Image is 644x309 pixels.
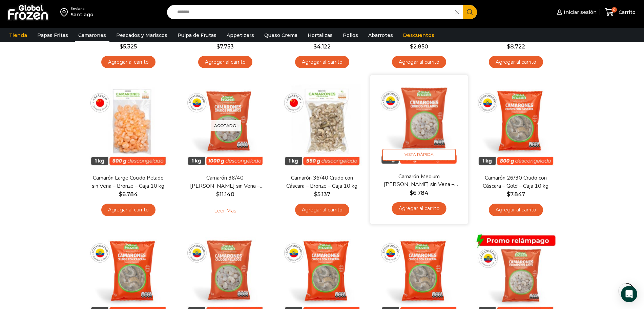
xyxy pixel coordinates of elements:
[101,56,155,68] a: Agregar al carrito: “Camarón 36/40 Crudo Pelado sin Vena - Bronze - Caja 10 kg”
[70,6,94,11] div: Enviar a
[295,56,349,68] a: Agregar al carrito: “Camarón 100/150 Cocido Pelado - Bronze - Caja 10 kg”
[621,286,637,302] div: Open Intercom Messenger
[489,56,543,68] a: Agregar al carrito: “Camarón 36/40 Crudo con Cáscara - Super Prime - Caja 10 kg”
[562,9,597,16] span: Iniciar sesión
[463,5,477,19] button: Search button
[120,43,123,50] span: $
[216,43,234,50] bdi: 7.753
[400,29,438,42] a: Descuentos
[304,29,336,42] a: Hortalizas
[174,29,220,42] a: Pulpa de Frutas
[489,204,543,216] a: Agregar al carrito: “Camarón 26/30 Crudo con Cáscara - Gold - Caja 10 kg”
[611,7,617,13] span: 0
[339,29,361,42] a: Pollos
[409,190,413,196] span: $
[392,202,446,215] a: Agregar al carrito: “Camarón Medium Crudo Pelado sin Vena - Silver - Caja 10 kg”
[477,174,555,190] a: Camarón 26/30 Crudo con Cáscara – Gold – Caja 10 kg
[216,191,234,198] bdi: 11.140
[314,191,330,198] bdi: 5.137
[507,191,510,198] span: $
[70,11,94,18] div: Santiago
[261,29,301,42] a: Queso Crema
[216,191,220,198] span: $
[6,29,30,42] a: Tienda
[120,43,137,50] bdi: 5.325
[119,191,138,198] bdi: 6.784
[507,43,525,50] bdi: 8.722
[410,43,413,50] span: $
[382,149,456,161] span: Vista Rápida
[34,29,71,42] a: Papas Fritas
[295,204,349,216] a: Agregar al carrito: “Camarón 36/40 Crudo con Cáscara - Bronze - Caja 10 kg”
[555,5,597,19] a: Iniciar sesión
[617,9,636,16] span: Carrito
[113,29,171,42] a: Pescados y Mariscos
[198,56,252,68] a: Agregar al carrito: “Camarón 31/35 Apanado Corte Mariposa - Bronze - Caja 5 kg”
[75,29,109,42] a: Camarones
[209,120,241,131] p: Agotado
[313,43,331,50] bdi: 4.122
[409,190,428,196] bdi: 6.784
[216,43,220,50] span: $
[507,191,525,198] bdi: 7.847
[313,43,317,50] span: $
[101,204,155,216] a: Agregar al carrito: “Camarón Large Cocido Pelado sin Vena - Bronze - Caja 10 kg”
[204,204,247,218] a: Leé más sobre “Camarón 36/40 Crudo Pelado sin Vena - Super Prime - Caja 10 kg”
[89,174,167,190] a: Camarón Large Cocido Pelado sin Vena – Bronze – Caja 10 kg
[603,4,637,20] a: 0 Carrito
[314,191,317,198] span: $
[223,29,257,42] a: Appetizers
[507,43,510,50] span: $
[379,173,458,189] a: Camarón Medium [PERSON_NAME] sin Vena – Silver – Caja 10 kg
[60,6,70,18] img: address-field-icon.svg
[283,174,361,190] a: Camarón 36/40 Crudo con Cáscara – Bronze – Caja 10 kg
[410,43,428,50] bdi: 2.850
[392,56,446,68] a: Agregar al carrito: “Camarón Cocido Pelado Very Small - Bronze - Caja 10 kg”
[365,29,396,42] a: Abarrotes
[186,174,264,190] a: Camarón 36/40 [PERSON_NAME] sin Vena – Super Prime – Caja 10 kg
[119,191,122,198] span: $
